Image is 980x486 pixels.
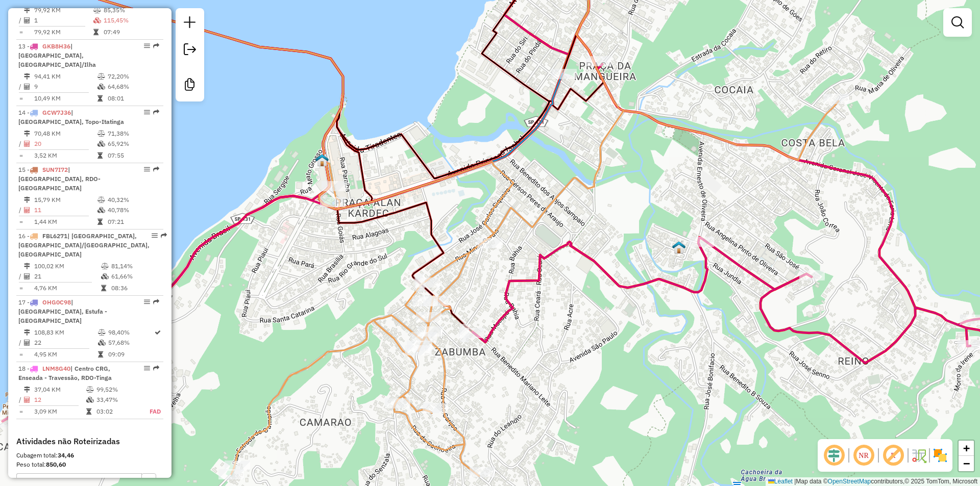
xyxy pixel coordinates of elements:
[42,232,67,240] span: FBL6271
[18,109,124,125] span: | [GEOGRAPHIC_DATA], Topo-Itatinga
[34,205,97,215] td: 11
[18,232,150,258] span: | [GEOGRAPHIC_DATA], [GEOGRAPHIC_DATA]/[GEOGRAPHIC_DATA], [GEOGRAPHIC_DATA]
[86,408,91,415] i: Tempo total em rota
[108,349,154,360] td: 09:09
[24,263,30,269] i: Distância Total
[97,95,103,101] i: Tempo total em rota
[947,12,968,33] a: Exibir filtros
[101,263,109,269] i: % de utilização do peso
[97,84,105,90] i: % de utilização da cubagem
[959,441,974,456] a: Zoom in
[24,397,30,403] i: Total de Atividades
[96,406,138,417] td: 03:02
[24,273,30,279] i: Total de Atividades
[58,451,74,459] strong: 34,46
[315,154,329,167] img: P.A10 ILHA
[153,299,159,305] em: Rota exportada
[111,283,159,293] td: 08:36
[111,261,159,271] td: 81,14%
[18,298,107,324] span: 17 -
[18,42,96,68] span: 13 -
[144,365,150,371] em: Opções
[16,451,163,460] div: Cubagem total:
[96,395,138,405] td: 33,47%
[107,217,159,227] td: 07:21
[97,152,103,159] i: Tempo total em rota
[18,150,23,161] td: =
[18,93,23,104] td: =
[98,351,103,357] i: Tempo total em rota
[24,17,30,23] i: Total de Atividades
[34,5,93,15] td: 79,92 KM
[911,447,927,464] img: Fluxo de ruas
[34,15,93,25] td: 1
[153,109,159,115] em: Rota exportada
[42,42,70,50] span: GKB8H36
[18,232,150,258] span: 16 -
[18,82,23,92] td: /
[963,442,970,454] span: +
[98,329,106,336] i: % de utilização do peso
[101,273,109,279] i: % de utilização da cubagem
[107,71,159,82] td: 72,20%
[107,93,159,104] td: 08:01
[97,131,105,137] i: % de utilização do peso
[851,443,876,468] span: Ocultar NR
[111,271,159,282] td: 61,66%
[18,283,23,293] td: =
[34,395,86,405] td: 12
[34,261,101,271] td: 100,02 KM
[18,217,23,227] td: =
[180,12,200,35] a: Nova sessão e pesquisa
[34,283,101,293] td: 4,76 KM
[107,205,159,215] td: 40,78%
[42,109,71,116] span: GCW7J36
[34,195,97,205] td: 15,79 KM
[24,329,30,336] i: Distância Total
[42,166,68,173] span: SUN7I72
[18,338,23,348] td: /
[103,5,159,15] td: 85,35%
[97,197,105,203] i: % de utilização do peso
[97,141,105,147] i: % de utilização da cubagem
[103,15,159,25] td: 115,45%
[18,406,23,417] td: =
[18,15,23,25] td: /
[932,447,948,464] img: Exibir/Ocultar setores
[828,478,871,485] a: OpenStreetMap
[34,217,97,227] td: 1,44 KM
[108,338,154,348] td: 57,68%
[24,197,30,203] i: Distância Total
[42,298,71,306] span: OHG0C98
[34,82,97,92] td: 9
[34,271,101,282] td: 21
[24,73,30,80] i: Distância Total
[96,385,138,395] td: 99,52%
[138,406,161,417] td: FAD
[822,443,846,468] span: Ocultar deslocamento
[97,207,105,213] i: % de utilização da cubagem
[101,285,106,291] i: Tempo total em rota
[34,150,97,161] td: 3,52 KM
[153,43,159,49] em: Rota exportada
[144,43,150,49] em: Opções
[180,39,200,62] a: Exportar sessão
[18,166,101,192] span: 15 -
[97,73,105,80] i: % de utilização do peso
[107,139,159,149] td: 65,92%
[34,406,86,417] td: 3,09 KM
[108,327,154,338] td: 98,40%
[144,299,150,305] em: Opções
[16,460,163,469] div: Peso total:
[34,71,97,82] td: 94,41 KM
[153,166,159,172] em: Rota exportada
[794,478,796,485] span: |
[18,27,23,37] td: =
[93,17,101,23] i: % de utilização da cubagem
[93,29,99,35] i: Tempo total em rota
[768,478,793,485] a: Leaflet
[34,139,97,149] td: 20
[672,241,685,254] img: JESSE TIAGO DE JESUS
[18,271,23,282] td: /
[16,437,163,446] h4: Atividades não Roteirizadas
